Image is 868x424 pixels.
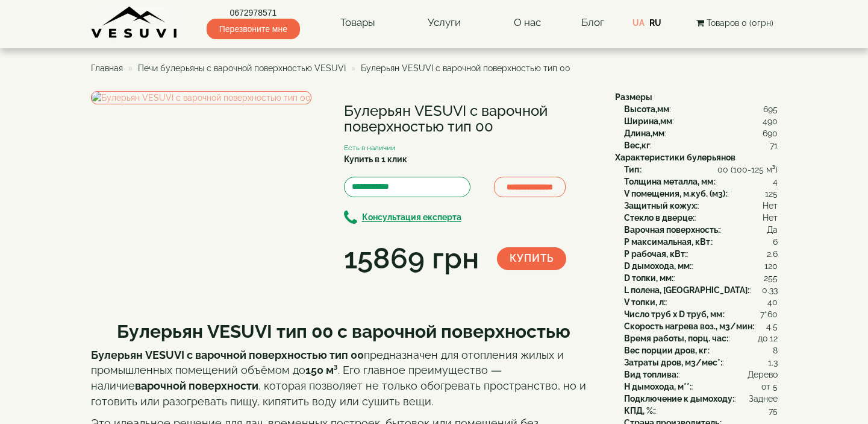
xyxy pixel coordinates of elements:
span: Дерево [748,369,778,381]
b: Толщина металла, мм: [624,177,715,186]
b: Скорость нагрева воз., м3/мин: [624,321,754,331]
b: Число труб x D труб, мм: [624,309,724,319]
a: UA [632,18,645,28]
div: : [624,272,778,284]
span: 120 [764,260,778,272]
span: от 5 [761,381,778,393]
b: L полена, [GEOGRAPHIC_DATA]: [624,285,749,295]
b: Булерьян VESUVI тип 00 с варочной поверхностью [117,321,570,342]
span: 4.5 [766,320,778,332]
span: Перезвоните мне [207,19,300,39]
div: : [624,320,778,332]
a: Услуги [416,9,473,37]
img: Булерьян VESUVI с варочной поверхностью тип 00 [91,91,311,104]
a: Главная [91,63,123,73]
div: : [624,103,778,115]
span: 8 [773,344,778,356]
label: Купить в 1 клик [344,153,407,165]
span: Да [767,224,778,236]
div: : [624,163,778,176]
h1: Булерьян VESUVI с варочной поверхностью тип 00 [344,103,597,135]
b: Вес,кг [624,141,650,150]
div: : [624,248,778,260]
strong: 150 м³ [305,364,338,376]
strong: Булерьян VESUVI с варочной поверхностью тип 00 [91,349,364,361]
div: : [624,115,778,127]
b: P максимальная, кВт: [624,237,712,247]
span: Нет [763,200,778,212]
div: : [624,344,778,356]
b: Защитный кожух: [624,201,698,210]
b: Затраты дров, м3/мес*: [624,358,722,367]
div: : [624,284,778,296]
b: КПД, %: [624,406,655,416]
span: 4 [773,176,778,188]
a: Товары [328,9,387,37]
b: Варочная поверхность: [624,225,720,235]
div: : [624,236,778,248]
b: D топки, мм: [624,273,673,283]
b: Ширина,мм [624,116,672,126]
b: Вид топлива: [624,370,678,379]
small: Есть в наличии [344,144,395,152]
b: Высота,мм [624,104,669,114]
a: Блог [581,16,604,28]
b: Длина,мм [624,128,664,138]
div: : [624,356,778,369]
a: 0672978571 [207,7,300,19]
a: О нас [502,9,553,37]
span: Нет [763,212,778,224]
div: : [624,332,778,344]
span: 695 [763,103,778,115]
span: 690 [763,127,778,139]
span: 00 (100-125 м³) [717,163,778,176]
a: RU [649,18,661,28]
b: Размеры [615,92,652,102]
span: 2.6 [767,248,778,260]
span: Булерьян VESUVI с варочной поверхностью тип 00 [361,63,570,73]
div: : [624,200,778,212]
span: до 12 [758,332,778,344]
div: : [624,381,778,393]
b: Характеристики булерьянов [615,153,735,162]
b: P рабочая, кВт: [624,249,687,259]
div: : [624,260,778,272]
b: Стекло в дверце: [624,213,695,223]
div: : [624,212,778,224]
div: : [624,224,778,236]
strong: варочной поверхности [135,379,258,392]
b: V помещения, м.куб. (м3): [624,189,727,198]
div: : [624,176,778,188]
span: 40 [767,296,778,308]
div: : [624,139,778,151]
img: content [91,6,178,39]
div: : [624,405,778,417]
b: V топки, л: [624,297,666,307]
div: : [624,393,778,405]
b: Время работы, порц. час: [624,334,728,343]
span: 125 [765,188,778,200]
span: Товаров 0 (0грн) [707,18,773,28]
div: : [624,369,778,381]
a: Печи булерьяны с варочной поверхностью VESUVI [138,63,346,73]
b: Подключение к дымоходу: [624,394,734,403]
span: 75 [769,405,778,417]
span: 0.33 [762,284,778,296]
span: 71 [770,139,778,151]
b: Тип: [624,165,641,174]
b: Вес порции дров, кг: [624,346,709,355]
div: 15869 грн [344,238,479,279]
span: 1.3 [768,356,778,369]
p: предназначен для отопления жилых и промышленных помещений объёмом до . Его главное преимущество —... [91,347,597,410]
div: : [624,127,778,139]
span: 6 [773,236,778,248]
b: D дымохода, мм: [624,261,692,271]
button: Товаров 0 (0грн) [693,16,777,30]
div: : [624,308,778,320]
span: 255 [764,272,778,284]
button: Купить [497,247,566,270]
div: : [624,296,778,308]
